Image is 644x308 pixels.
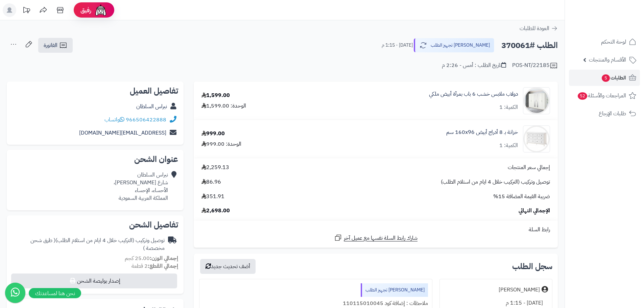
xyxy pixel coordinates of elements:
[201,207,230,215] span: 2,698.00
[601,73,626,82] span: الطلبات
[501,39,558,52] h2: الطلب #370061
[361,283,428,297] div: [PERSON_NAME] تجهيز الطلب
[201,92,230,99] div: 1,599.00
[589,55,626,65] span: الأقسام والمنتجات
[196,226,555,234] div: رابط السلة
[508,164,550,171] span: إجمالي سعر المنتجات
[414,38,494,52] button: [PERSON_NAME] تجهيز الطلب
[12,237,165,252] div: توصيل وتركيب (التركيب خلال 4 ايام من استلام الطلب)
[441,178,550,186] span: توصيل وتركيب (التركيب خلال 4 ايام من استلام الطلب)
[493,193,550,200] span: ضريبة القيمة المضافة 15%
[44,41,57,49] span: الفاتورة
[499,103,518,111] div: الكمية: 1
[578,92,588,100] span: 52
[499,286,540,294] div: [PERSON_NAME]
[136,102,167,111] a: نبراس السلطان
[569,70,640,86] a: الطلبات5
[132,262,178,270] small: 2 قطعة
[12,87,178,95] h2: تفاصيل العميل
[512,262,552,270] h3: سجل الطلب
[12,155,178,163] h2: عنوان الشحن
[30,236,165,252] span: ( طرق شحن مخصصة )
[442,62,506,69] div: تاريخ الطلب : أمس - 2:26 م
[520,24,558,32] a: العودة للطلبات
[201,178,221,186] span: 86.96
[150,254,178,262] strong: إجمالي الوزن:
[11,274,177,288] button: إصدار بوليصة الشحن
[18,3,35,19] a: تحديثات المنصة
[602,74,610,82] span: 5
[446,128,518,136] a: خزانة بـ 8 أدراج أبيض ‎160x96 سم‏
[523,125,550,152] img: 1731233659-1-90x90.jpg
[569,88,640,104] a: المراجعات والأسئلة52
[598,15,638,29] img: logo-2.png
[201,140,241,148] div: الوحدة: 999.00
[569,105,640,122] a: طلبات الإرجاع
[38,38,73,53] a: الفاتورة
[512,62,558,70] div: POS-NT/22185
[201,130,225,138] div: 999.00
[200,259,256,274] button: أضف تحديث جديد
[382,42,413,49] small: [DATE] - 1:15 م
[94,3,108,17] img: ai-face.png
[201,193,224,200] span: 351.91
[201,102,246,110] div: الوحدة: 1,599.00
[499,142,518,149] div: الكمية: 1
[114,171,168,202] div: نبراس السلطان شارع [PERSON_NAME]، الأحساء، الإحساء المملكة العربية السعودية
[577,91,626,100] span: المراجعات والأسئلة
[429,90,518,98] a: دولاب ملابس خشب 6 باب بمرآة أبيض ملكي
[148,262,178,270] strong: إجمالي القطع:
[79,129,166,137] a: [EMAIL_ADDRESS][DOMAIN_NAME]
[201,164,229,171] span: 2,259.13
[601,37,626,47] span: لوحة التحكم
[523,87,550,114] img: 1733065410-1-90x90.jpg
[104,116,124,124] a: واتساب
[80,6,91,14] span: رفيق
[334,234,418,242] a: شارك رابط السلة نفسها مع عميل آخر
[126,116,166,124] a: 966506422888
[599,109,626,118] span: طلبات الإرجاع
[569,34,640,50] a: لوحة التحكم
[519,207,550,215] span: الإجمالي النهائي
[344,234,418,242] span: شارك رابط السلة نفسها مع عميل آخر
[125,254,178,262] small: 25.00 كجم
[520,24,549,32] span: العودة للطلبات
[12,221,178,229] h2: تفاصيل الشحن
